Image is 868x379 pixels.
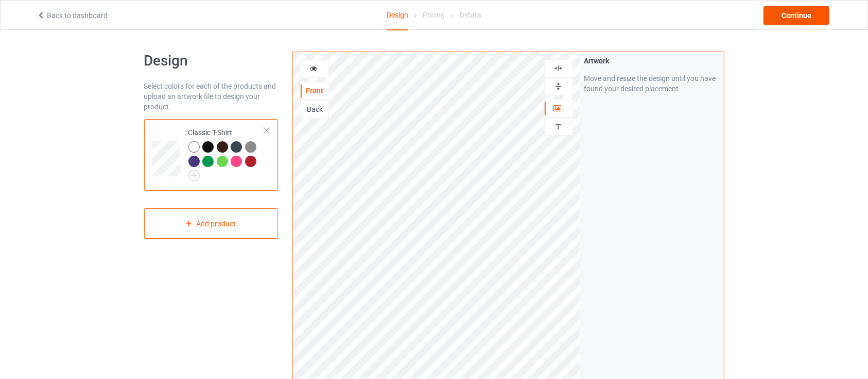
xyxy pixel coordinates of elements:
[763,6,829,25] div: Continue
[553,81,563,91] img: svg%3E%0A
[144,81,279,112] div: Select colors for each of the products and upload an artwork file to design your product.
[245,141,256,153] img: heather_texture.png
[584,56,720,66] div: Artwork
[188,127,265,177] div: Classic T-Shirt
[423,1,445,29] div: Pricing
[301,86,328,96] div: Front
[584,73,720,94] div: Move and resize the design until you have found your desired placement
[144,208,279,239] div: Add product
[387,1,408,30] div: Design
[37,11,108,20] a: Back to dashboard
[188,170,200,181] img: svg+xml;base64,PD94bWwgdmVyc2lvbj0iMS4wIiBlbmNvZGluZz0iVVRGLTgiPz4KPHN2ZyB3aWR0aD0iMjJweCIgaGVpZ2...
[144,52,279,70] h1: Design
[553,63,563,73] img: svg%3E%0A
[553,122,563,131] img: svg%3E%0A
[301,104,328,114] div: Back
[144,119,279,191] div: Classic T-Shirt
[460,1,481,29] div: Details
